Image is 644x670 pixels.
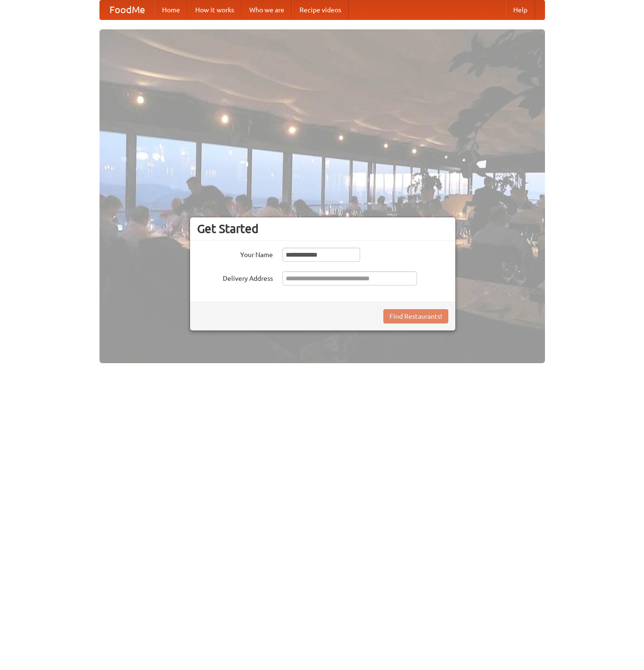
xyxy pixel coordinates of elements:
[154,0,188,19] a: Home
[383,309,448,323] button: Find Restaurants!
[197,271,273,283] label: Delivery Address
[197,222,448,236] h3: Get Started
[292,0,349,19] a: Recipe videos
[506,0,535,19] a: Help
[100,0,154,19] a: FoodMe
[188,0,242,19] a: How it works
[242,0,292,19] a: Who we are
[197,248,273,259] label: Your Name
